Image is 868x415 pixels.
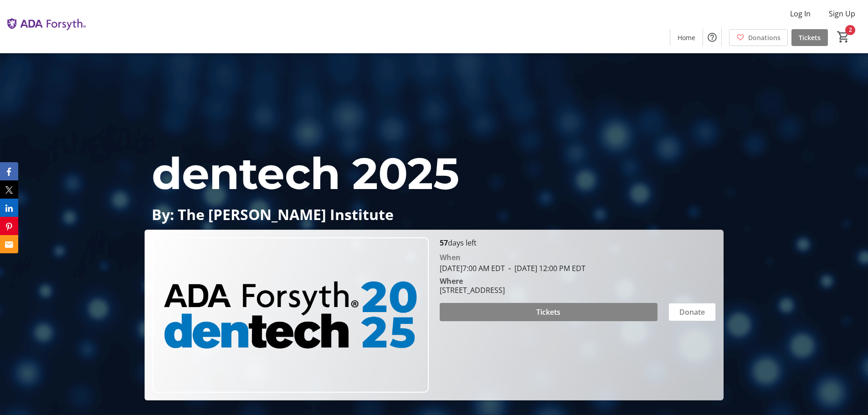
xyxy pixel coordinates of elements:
[440,238,448,248] span: 57
[822,6,863,21] button: Sign Up
[505,263,586,273] span: [DATE] 12:00 PM EDT
[152,237,428,393] img: Campaign CTA Media Photo
[668,303,716,321] button: Donate
[783,6,818,21] button: Log In
[729,29,788,46] a: Donations
[505,263,514,273] span: -
[829,8,855,19] span: Sign Up
[152,206,716,222] p: By: The [PERSON_NAME] Institute
[791,29,828,46] a: Tickets
[152,147,459,200] span: dentech 2025
[679,307,705,318] span: Donate
[440,237,716,248] p: days left
[440,277,463,285] div: Where
[799,33,821,42] span: Tickets
[440,263,505,273] span: [DATE] 7:00 AM EDT
[440,252,461,263] div: When
[440,285,505,296] div: [STREET_ADDRESS]
[5,4,87,49] img: The ADA Forsyth Institute's Logo
[536,307,560,318] span: Tickets
[440,303,657,321] button: Tickets
[678,33,695,42] span: Home
[670,29,703,46] a: Home
[703,28,721,46] button: Help
[835,29,852,45] button: Cart
[748,33,781,42] span: Donations
[790,8,811,19] span: Log In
